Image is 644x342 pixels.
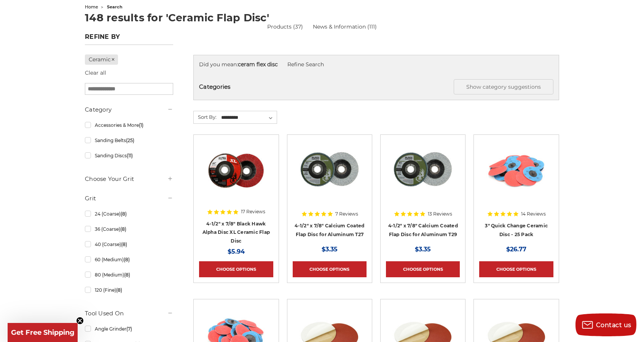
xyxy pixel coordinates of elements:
span: 14 Reviews [521,212,546,216]
span: $3.35 [322,246,338,253]
span: $3.35 [415,246,431,253]
span: (8) [116,287,122,293]
button: Close teaser [76,317,84,324]
h5: Categories [199,79,553,94]
h1: 148 results for 'Ceramic Flap Disc' [85,13,559,23]
a: Clear all [85,69,106,76]
button: Show category suggestions [454,79,553,94]
h5: Tool Used On [85,309,173,318]
select: Sort By: [220,112,277,123]
span: (11) [127,153,133,158]
img: 3 inch ceramic roloc discs [486,140,547,201]
h5: Grit [85,194,173,203]
a: 3" Quick Change Ceramic Disc - 25 Pack [485,223,548,237]
span: $5.94 [228,248,245,255]
a: News & Information (111) [313,23,377,31]
a: 40 (Coarse) [85,238,173,251]
a: BHA 4-1/2" x 7/8" Aluminum Flap Disc [293,140,367,214]
span: (8) [121,241,127,247]
a: Angle Grinder [85,322,173,336]
h5: Choose Your Grit [85,174,173,184]
img: 4.5" BHA Alpha Disc [206,140,266,201]
span: (8) [121,211,127,217]
a: 36 (Coarse) [85,222,173,236]
label: Sort By: [194,111,217,123]
a: Choose Options [479,261,553,277]
span: 13 Reviews [428,212,452,216]
a: home [85,4,98,10]
h5: Refine by [85,33,173,45]
img: BHA 4-1/2" x 7/8" Aluminum Flap Disc [299,140,360,201]
div: Get Free ShippingClose teaser [8,323,78,342]
span: (8) [120,226,126,232]
span: $26.77 [506,246,526,253]
a: 4-1/2" x 7/8" Calcium Coated Flap Disc for Aluminum T29 [388,223,458,237]
a: 80 (Medium) [85,268,173,281]
span: Get Free Shipping [11,328,75,337]
a: 4-1/2" x 7/8" Calcium Coated Flap Disc for Aluminum T27 [295,223,364,237]
a: Choose Options [199,261,273,277]
a: 60 (Medium) [85,253,173,266]
a: 120 (Fine) [85,283,173,297]
span: search [107,4,123,10]
a: 24 (Coarse) [85,207,173,221]
h5: Category [85,105,173,114]
a: Sanding Discs [85,149,173,162]
span: (1) [139,122,143,128]
span: (8) [124,272,130,278]
a: Choose Options [386,261,460,277]
a: Products (37) [267,23,303,30]
span: (8) [124,257,130,262]
a: Ceramic [85,54,118,65]
a: BHA 4-1/2 Inch Flap Disc for Aluminum [386,140,460,214]
img: BHA 4-1/2 Inch Flap Disc for Aluminum [392,140,453,201]
button: Contact us [575,313,636,336]
a: 3 inch ceramic roloc discs [479,140,553,214]
a: 4-1/2" x 7/8" Black Hawk Alpha Disc XL Ceramic Flap Disc [202,221,270,244]
strong: ceram flex disc [238,61,278,68]
span: 7 Reviews [335,212,358,216]
a: Sanding Belts [85,134,173,147]
span: (7) [126,326,132,332]
span: (25) [126,137,134,143]
a: 4.5" BHA Alpha Disc [199,140,273,214]
div: Did you mean: [199,61,553,69]
a: Refine Search [287,61,324,68]
a: Choose Options [293,261,367,277]
a: Accessories & More [85,118,173,132]
span: Contact us [596,321,631,329]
